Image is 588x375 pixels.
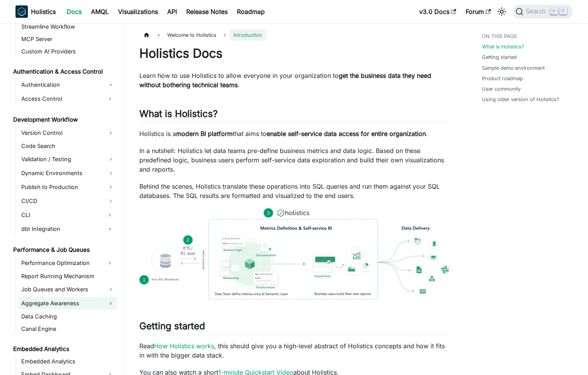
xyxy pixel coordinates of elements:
h1: Holistics Docs [139,46,451,61]
p: Holistics is a that aims to . [139,129,451,138]
a: Code Search [19,141,117,151]
h2: What is Holistics? [139,108,451,123]
a: Job Queues and Workers [19,283,117,296]
a: Embedded Analytics [19,356,117,367]
strong: modern BI platform [176,130,233,138]
img: Holistics [15,5,28,18]
button: Search (Command+K) [513,5,573,19]
a: Development Workflow [11,114,117,125]
h2: Getting started [139,320,451,335]
a: MCP Server [19,34,117,45]
span: Search [523,8,550,15]
a: Version Control [19,127,117,139]
a: Docs [62,5,86,18]
img: How Holistics fits in your Data Stack [139,208,451,299]
a: Sample demo environment [482,64,545,72]
button: Expand sidebar category 'dbt Integration' [103,223,117,235]
a: Custom AI Providers [19,46,117,57]
a: Roadmap [232,5,269,18]
nav: Docs sidebar [8,23,124,375]
strong: enable self-service data access for entire organization [267,130,426,138]
a: API [163,5,182,18]
a: Data Caching [19,311,117,322]
a: Performance & Job Queues [11,244,117,255]
a: CLI [19,209,103,221]
a: Canal Engine [19,323,117,334]
button: Expand sidebar category 'Performance Optimization' [103,257,117,269]
a: AMQL [86,5,113,18]
a: Access Control [19,93,103,105]
a: HolisticsHolistics [15,5,56,18]
a: Aggregate Awareness [19,297,117,310]
a: Authentication [19,79,117,91]
kbd: ⌘ [550,8,558,15]
a: Performance Optimization [19,257,103,269]
p: Learn how to use Holistics to allow everyone in your organization to . [139,71,451,89]
span: Welcome to Holistics [163,29,220,41]
a: Authentication & Access Control [11,66,117,77]
a: Home page [139,29,154,41]
a: Release Notes [182,5,232,18]
p: Read , this should give you a high-level abstract of Holistics concepts and how it fits in with t... [139,341,451,360]
nav: Breadcrumbs [139,29,451,41]
a: Publish to Production [19,181,117,193]
button: Expand sidebar category 'CLI' [103,209,117,221]
a: CI/CD [19,195,117,207]
a: Validation / Testing [19,153,117,165]
button: Expand sidebar category 'Access Control' [103,93,117,105]
b: Holistics [31,7,56,16]
a: Product roadmap [482,75,523,82]
a: User community [482,85,521,93]
a: Embedded Analytics [11,344,117,354]
span: Introduction [230,29,266,41]
a: Streamline Workflow [19,21,117,32]
p: Behind the scenes, Holistics translate these operations into SQL queries and run them against you... [139,182,451,200]
kbd: K [559,8,567,15]
a: Dynamic Environments [19,167,117,179]
a: Forum [461,5,495,18]
a: Report Running Mechanism [19,271,117,282]
a: dbt Integration [19,223,103,235]
a: Using older version of Holistics? [482,96,559,103]
a: v3.0 Docs [415,5,461,18]
a: Visualizations [113,5,163,18]
a: What is Holistics? [482,43,524,50]
a: Getting started [482,53,517,61]
p: In a nutshell: Holistics let data teams pre-define business metrics and data logic. Based on thes... [139,146,451,174]
a: How Holistics works [154,342,214,350]
button: Switch between dark and light mode (currently light mode) [495,5,508,18]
